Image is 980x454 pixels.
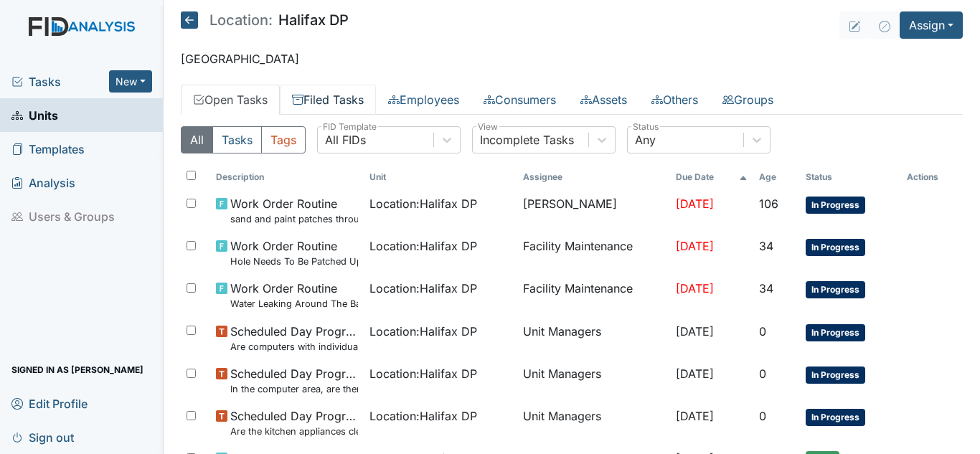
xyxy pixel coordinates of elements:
span: Sign out [11,426,74,448]
span: In Progress [806,324,865,341]
span: Edit Profile [11,392,88,415]
th: Toggle SortBy [670,165,753,189]
span: Work Order Routine Water Leaking Around The Base of the Toilet [230,280,358,311]
span: In Progress [806,239,865,256]
span: In Progress [806,197,865,214]
button: Tasks [212,126,262,153]
span: Templates [11,138,85,160]
span: 0 [759,324,766,339]
td: Unit Managers [517,402,671,444]
span: 34 [759,281,773,295]
small: sand and paint patches throughout [230,212,358,226]
td: Unit Managers [517,317,671,359]
span: [DATE] [676,239,714,253]
span: Analysis [11,171,75,194]
span: Units [11,104,58,126]
span: Location : Halifax DP [369,323,477,340]
button: All [181,126,213,153]
a: Consumers [471,85,568,115]
span: 0 [759,409,766,423]
a: Filed Tasks [280,85,376,115]
a: Assets [568,85,639,115]
span: [DATE] [676,281,714,295]
span: In Progress [806,409,865,426]
th: Toggle SortBy [364,165,517,189]
a: Employees [376,85,471,115]
small: Water Leaking Around The Base of the Toilet [230,297,358,311]
div: Any [635,131,656,148]
span: Location : Halifax DP [369,365,477,382]
span: Work Order Routine sand and paint patches throughout [230,195,358,226]
button: Tags [261,126,306,153]
span: Location : Halifax DP [369,280,477,297]
small: In the computer area, are there computer passwords visible? [230,382,358,396]
th: Toggle SortBy [753,165,801,189]
td: Facility Maintenance [517,274,671,316]
span: [DATE] [676,197,714,211]
span: Location : Halifax DP [369,407,477,425]
div: Incomplete Tasks [480,131,574,148]
span: [DATE] [676,366,714,381]
small: Are the kitchen appliances clean and in good repair? [230,425,358,438]
span: 0 [759,366,766,381]
span: [DATE] [676,409,714,423]
button: New [109,70,152,93]
td: [PERSON_NAME] [517,189,671,232]
span: In Progress [806,366,865,384]
input: Toggle All Rows Selected [187,171,196,180]
th: Actions [901,165,963,189]
span: Scheduled Day Program Inspection Are computers with individual's information in an area that is l... [230,323,358,354]
p: [GEOGRAPHIC_DATA] [181,50,963,67]
div: All FIDs [325,131,366,148]
span: Location : Halifax DP [369,237,477,255]
span: Location : Halifax DP [369,195,477,212]
a: Groups [710,85,786,115]
a: Open Tasks [181,85,280,115]
span: [DATE] [676,324,714,339]
span: Scheduled Day Program Inspection In the computer area, are there computer passwords visible? [230,365,358,396]
small: Are computers with individual's information in an area that is locked when management is not pres... [230,340,358,354]
span: Location: [209,13,273,27]
span: Scheduled Day Program Inspection Are the kitchen appliances clean and in good repair? [230,407,358,438]
button: Assign [900,11,963,39]
div: Type filter [181,126,306,153]
th: Toggle SortBy [210,165,364,189]
span: Work Order Routine Hole Needs To Be Patched Up [230,237,358,268]
a: Others [639,85,710,115]
h5: Halifax DP [181,11,349,29]
small: Hole Needs To Be Patched Up [230,255,358,268]
span: In Progress [806,281,865,298]
th: Toggle SortBy [800,165,901,189]
td: Facility Maintenance [517,232,671,274]
span: Signed in as [PERSON_NAME] [11,359,143,381]
span: 106 [759,197,778,211]
td: Unit Managers [517,359,671,402]
a: Tasks [11,73,109,90]
th: Assignee [517,165,671,189]
span: 34 [759,239,773,253]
